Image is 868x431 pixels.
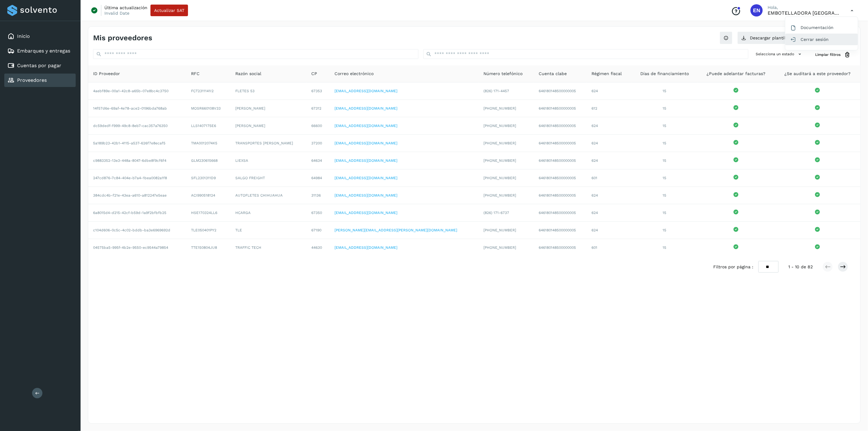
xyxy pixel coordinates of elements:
[4,59,76,72] div: Cuentas por pagar
[17,77,47,83] a: Proveedores
[785,34,858,45] div: Cerrar sesión
[785,22,858,33] div: Documentación
[4,30,76,43] div: Inicio
[17,48,70,54] a: Embarques y entregas
[17,63,61,68] a: Cuentas por pagar
[4,74,76,87] div: Proveedores
[4,44,76,58] div: Embarques y entregas
[17,33,30,39] a: Inicio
